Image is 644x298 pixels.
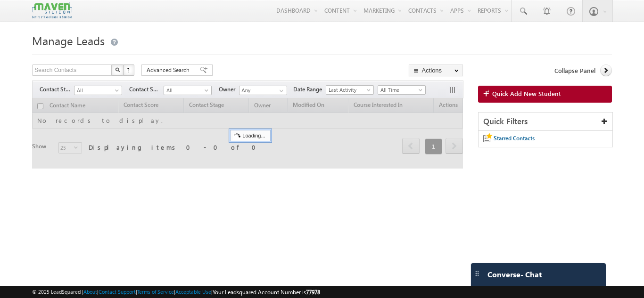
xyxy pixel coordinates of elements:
[74,86,119,95] span: All
[326,85,374,95] a: Last Activity
[293,85,326,94] span: Date Range
[32,288,320,297] span: © 2025 LeadSquared | | | | |
[115,67,120,72] img: Search
[554,66,595,75] span: Collapse Panel
[137,289,174,295] a: Terms of Service
[32,2,72,19] img: Custom Logo
[83,289,97,295] a: About
[219,85,239,94] span: Owner
[230,130,270,141] div: Loading...
[378,86,423,94] span: All Time
[127,66,131,74] span: ?
[487,270,542,279] span: Converse - Chat
[326,86,371,94] span: Last Activity
[175,289,211,295] a: Acceptable Use
[123,64,134,76] button: ?
[409,64,463,76] button: Actions
[129,85,164,94] span: Contact Source
[99,289,136,295] a: Contact Support
[306,289,320,296] span: 77978
[164,86,212,95] a: All
[239,86,287,95] input: Type to Search
[147,66,192,74] span: Advanced Search
[492,89,561,98] span: Quick Add New Student
[473,270,481,277] img: carter-drag
[74,86,122,95] a: All
[40,85,74,94] span: Contact Stage
[478,86,612,103] a: Quick Add New Student
[378,85,426,95] a: All Time
[274,86,286,96] a: Show All Items
[213,289,320,296] span: Your Leadsquared Account Number is
[494,135,535,142] span: Starred Contacts
[164,86,209,95] span: All
[479,113,612,131] div: Quick Filters
[32,33,105,48] span: Manage Leads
